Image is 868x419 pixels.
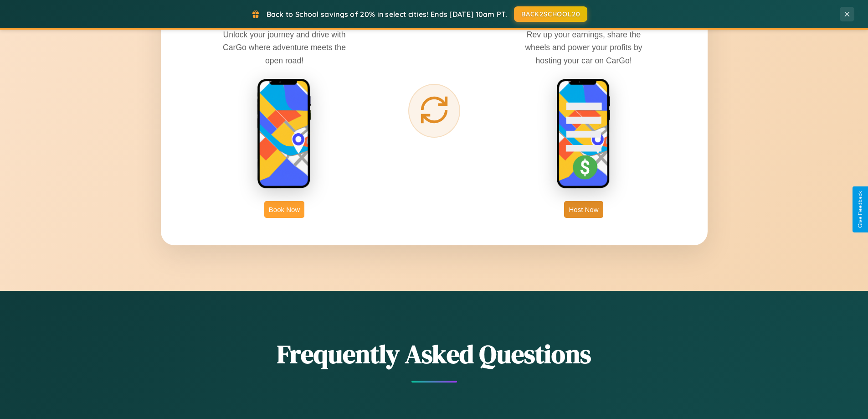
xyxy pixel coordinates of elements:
img: host phone [556,78,611,190]
p: Unlock your journey and drive with CarGo where adventure meets the open road! [216,28,353,67]
button: BACK2SCHOOL20 [514,6,587,22]
button: Host Now [564,201,603,218]
button: Book Now [264,201,304,218]
span: Back to School savings of 20% in select cities! Ends [DATE] 10am PT. [267,10,507,19]
div: Give Feedback [857,191,863,228]
p: Rev up your earnings, share the wheels and power your profits by hosting your car on CarGo! [515,28,652,67]
h2: Frequently Asked Questions [161,336,708,372]
img: rent phone [257,78,312,190]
